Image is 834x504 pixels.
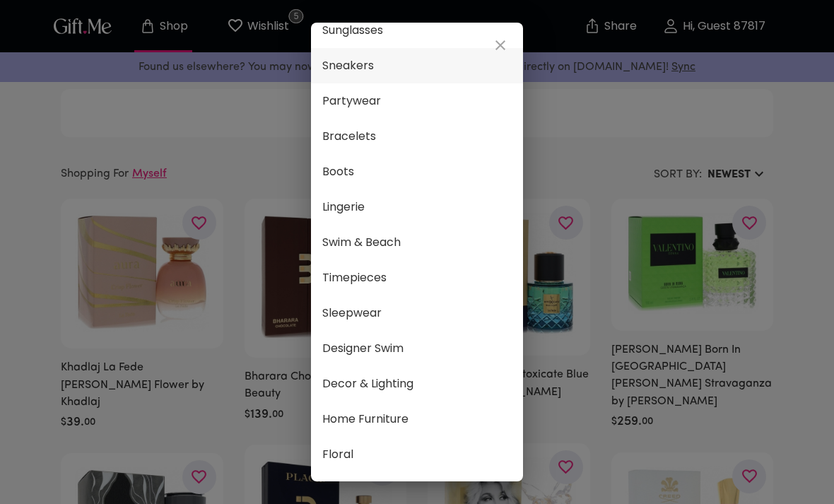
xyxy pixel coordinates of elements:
[483,28,517,62] button: close
[322,410,512,428] span: Home Furniture
[322,233,512,252] span: Swim & Beach
[322,163,512,181] span: Boots
[322,127,512,146] span: Bracelets
[322,445,512,464] span: Floral
[322,57,512,75] span: Sneakers
[322,92,512,110] span: Partywear
[322,21,512,40] span: Sunglasses
[322,375,512,393] span: Decor & Lighting
[322,339,512,358] span: Designer Swim
[322,304,512,322] span: Sleepwear
[322,198,512,216] span: Lingerie
[322,481,512,499] span: Dresses & Skirts
[322,269,512,287] span: Timepieces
